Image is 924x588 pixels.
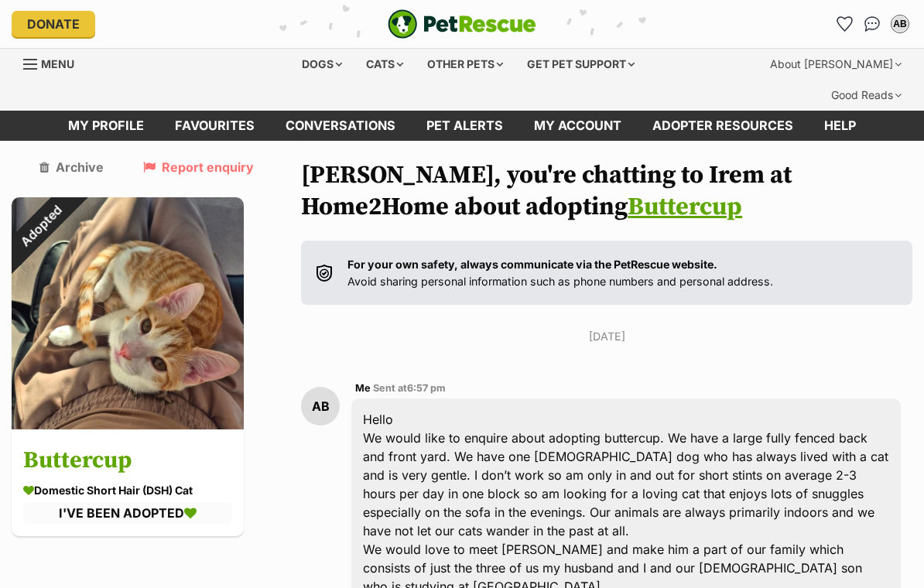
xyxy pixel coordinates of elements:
a: Archive [39,160,104,174]
img: chat-41dd97257d64d25036548639549fe6c8038ab92f7586957e7f3b1b290dea8141.svg [864,16,881,32]
a: Menu [23,49,85,77]
a: conversations [270,111,411,141]
strong: For your own safety, always communicate via the PetRescue website. [347,258,717,271]
span: Me [355,382,371,394]
h1: [PERSON_NAME], you're chatting to Irem at Home2Home about adopting [301,160,912,224]
div: AB [301,387,340,426]
a: My account [518,111,637,141]
a: My profile [53,111,159,141]
img: Buttercup [12,197,244,429]
a: Adopted [12,417,244,432]
a: PetRescue [388,9,536,39]
a: Buttercup Domestic Short Hair (DSH) Cat I'VE BEEN ADOPTED [12,432,244,536]
div: Good Reads [820,80,912,111]
a: Conversations [860,12,885,36]
a: Favourites [159,111,270,141]
a: Adopter resources [637,111,809,141]
p: Avoid sharing personal information such as phone numbers and personal address. [347,256,773,289]
ul: Account quick links [832,12,912,36]
a: Pet alerts [411,111,518,141]
div: Other pets [416,49,514,80]
span: Sent at [373,382,446,394]
div: Domestic Short Hair (DSH) Cat [23,483,232,499]
a: Help [809,111,871,141]
div: About [PERSON_NAME] [759,49,912,80]
span: 6:57 pm [407,382,446,394]
img: logo-e224e6f780fb5917bec1dbf3a21bbac754714ae5b6737aabdf751b685950b380.svg [388,9,536,39]
a: Buttercup [628,192,742,223]
button: My account [888,12,912,36]
span: Menu [41,57,74,70]
div: AB [892,16,908,32]
div: I'VE BEEN ADOPTED [23,503,232,525]
a: Favourites [832,12,857,36]
a: Donate [12,11,95,37]
div: Cats [355,49,414,80]
h3: Buttercup [23,444,232,479]
div: Dogs [291,49,353,80]
p: [DATE] [301,328,912,344]
div: Get pet support [516,49,645,80]
a: Report enquiry [143,160,254,174]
